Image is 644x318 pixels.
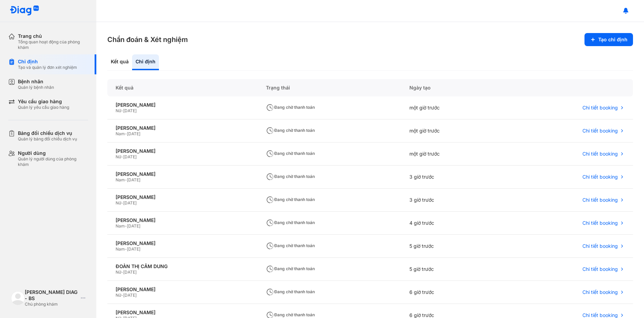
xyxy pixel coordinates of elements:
div: Chỉ định [18,59,77,65]
span: - [121,108,123,113]
div: Trạng thái [258,79,401,96]
div: Quản lý yêu cầu giao hàng [18,105,69,110]
span: Đang chờ thanh toán [266,243,315,248]
span: Chi tiết booking [582,174,618,180]
div: 4 giờ trước [401,212,504,235]
div: [PERSON_NAME] [116,194,249,200]
span: [DATE] [127,131,140,136]
div: 3 giờ trước [401,189,504,212]
span: Nữ [116,200,121,205]
span: - [125,177,127,182]
div: Bảng đối chiếu dịch vụ [18,130,77,136]
div: Kết quả [107,54,132,70]
div: [PERSON_NAME] [116,148,249,154]
span: Nữ [116,269,121,275]
span: Nữ [116,108,121,113]
div: Quản lý bảng đối chiếu dịch vụ [18,136,77,142]
div: Ngày tạo [401,79,504,96]
span: Chi tiết booking [582,243,618,249]
span: Nữ [116,293,121,298]
div: Người dùng [18,150,88,156]
div: Tạo và quản lý đơn xét nghiệm [18,65,77,70]
div: ĐOÀN THỊ CẨM DUNG [116,263,249,269]
div: [PERSON_NAME] [116,240,249,246]
span: Chi tiết booking [582,151,618,157]
span: Đang chờ thanh toán [266,197,315,202]
span: - [121,200,123,205]
span: Đang chờ thanh toán [266,128,315,133]
div: 6 giờ trước [401,281,504,304]
span: Chi tiết booking [582,197,618,203]
span: - [125,246,127,252]
span: Đang chờ thanh toán [266,312,315,317]
span: - [125,223,127,229]
span: Đang chờ thanh toán [266,151,315,156]
span: Nam [116,246,125,252]
span: Chi tiết booking [582,220,618,226]
span: Đang chờ thanh toán [266,289,315,294]
div: [PERSON_NAME] [116,286,249,293]
div: một giờ trước [401,96,504,119]
div: Yêu cầu giao hàng [18,98,69,105]
span: Chi tiết booking [582,105,618,111]
span: [DATE] [123,200,137,205]
span: [DATE] [123,108,137,113]
div: [PERSON_NAME] [116,102,249,108]
div: Kết quả [107,79,258,96]
span: - [121,269,123,275]
span: Nữ [116,154,121,159]
div: Quản lý người dùng của phòng khám [18,156,88,167]
img: logo [11,291,25,305]
div: Bệnh nhân [18,78,54,85]
div: Tổng quan hoạt động của phòng khám [18,39,88,50]
span: Chi tiết booking [582,266,618,272]
span: Nam [116,223,125,229]
span: [DATE] [123,154,137,159]
h3: Chẩn đoán & Xét nghiệm [107,35,188,44]
span: - [121,293,123,298]
div: 5 giờ trước [401,235,504,258]
button: Tạo chỉ định [584,33,633,46]
span: [DATE] [127,246,140,252]
span: [DATE] [123,269,137,275]
div: một giờ trước [401,119,504,142]
img: logo [10,6,39,16]
div: Chủ phòng khám [25,301,78,307]
span: - [121,154,123,159]
span: [DATE] [127,223,140,229]
div: [PERSON_NAME] [116,125,249,131]
span: - [125,131,127,136]
div: [PERSON_NAME] [116,171,249,177]
div: [PERSON_NAME] [116,217,249,223]
span: Đang chờ thanh toán [266,266,315,271]
span: Nam [116,177,125,182]
span: Chi tiết booking [582,289,618,295]
span: Đang chờ thanh toán [266,220,315,225]
div: một giờ trước [401,142,504,166]
span: [DATE] [123,293,137,298]
div: Quản lý bệnh nhân [18,85,54,90]
span: Đang chờ thanh toán [266,174,315,179]
span: Nam [116,131,125,136]
span: Chi tiết booking [582,128,618,134]
div: Trang chủ [18,33,88,39]
div: 3 giờ trước [401,166,504,189]
div: 5 giờ trước [401,258,504,281]
span: [DATE] [127,177,140,182]
span: Đang chờ thanh toán [266,105,315,110]
div: Chỉ định [132,54,159,70]
div: [PERSON_NAME] [116,309,249,316]
div: [PERSON_NAME] DIAG - BS [25,289,78,301]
